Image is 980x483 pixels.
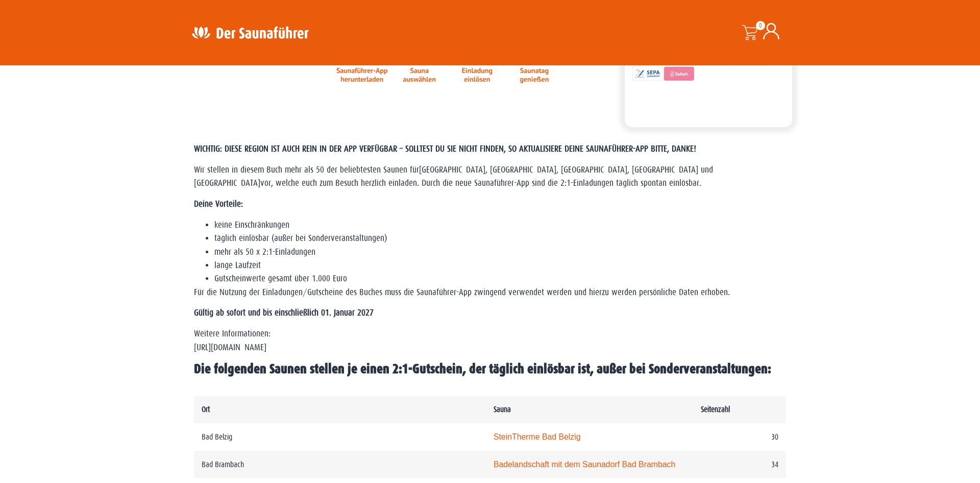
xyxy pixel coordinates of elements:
strong: Ort [202,405,210,414]
li: mehr als 50 x 2:1-Einladungen [214,246,786,259]
strong: Sauna [494,405,511,414]
span: Wir stellen in diesem Buch mehr als 50 der beliebtesten Saunen für [194,165,419,175]
td: 34 [693,451,786,478]
a: SteinTherme Bad Belzig [494,432,581,441]
strong: Seitenzahl [701,405,730,414]
strong: Gültig ab sofort und bis einschließlich 01. Januar 2027 [194,308,374,318]
td: Bad Belzig [194,423,486,451]
td: Bad Brambach [194,451,486,478]
span: WICHTIG: DIESE REGION IST AUCH REIN IN DER APP VERFÜGBAR – SOLLTEST DU SIE NICHT FINDEN, SO AKTUA... [194,144,696,154]
p: Für die Nutzung der Einladungen/Gutscheine des Buches muss die Saunaführer-App zwingend verwendet... [194,286,786,299]
li: lange Laufzeit [214,259,786,272]
strong: Deine Vorteile: [194,199,243,209]
span: 0 [756,21,765,30]
span: vor, welche euch zum Besuch herzlich einladen. Durch die neue Saunaführer-App sind die 2:1-Einlad... [260,178,701,188]
li: keine Einschränkungen [214,219,786,232]
li: täglich einlösbar (außer bei Sonderveranstaltungen) [214,232,786,245]
p: Weitere Informationen: [URL][DOMAIN_NAME] [194,327,786,354]
li: Gutscheinwerte gesamt über 1.000 Euro [214,272,786,285]
a: Badelandschaft mit dem Saunadorf Bad Brambach [494,460,675,469]
span: Die folgenden Saunen stellen je einen 2:1-Gutschein, der täglich einlösbar ist, außer bei Sonderv... [194,361,771,376]
span: [GEOGRAPHIC_DATA], [GEOGRAPHIC_DATA], [GEOGRAPHIC_DATA], [GEOGRAPHIC_DATA] und [GEOGRAPHIC_DATA] [194,165,713,188]
td: 30 [693,423,786,451]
